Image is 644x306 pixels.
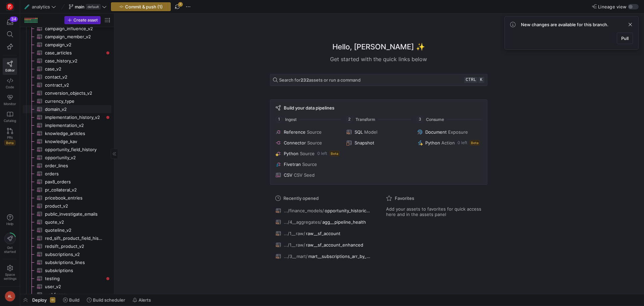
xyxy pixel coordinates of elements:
[478,77,484,83] kbd: k
[23,170,111,178] a: orders​​​​​​​​​
[294,172,315,178] span: CSV Seed
[23,250,111,258] a: subscriptions_v2​​​​​​​​​
[93,297,125,303] span: Build scheduler
[330,151,339,156] span: Beta
[45,81,104,89] span: contract_v2​​​​​​​​​
[45,234,104,242] span: red_sift_product_field_history_v2​​​​​​​​​
[5,291,15,302] div: AL
[23,121,111,129] div: Press SPACE to select this row.
[274,206,373,215] button: .../finance_models/opportunity_historical_recreation
[284,254,308,259] span: .../3__mart/
[284,242,305,248] span: .../1__raw/
[23,25,111,33] a: campaign_influence_v2​​​​​​​​​
[23,266,111,274] div: Press SPACE to select this row.
[274,229,373,238] button: .../1__raw/raw__sf_account
[3,289,17,303] button: AL
[45,194,104,202] span: pricebook_entries​​​​​​​​​
[45,202,104,210] span: product_v2​​​​​​​​​
[125,4,163,9] span: Commit & push (1)
[4,246,16,254] span: Get started
[23,162,111,170] div: Press SPACE to select this row.
[23,194,111,202] div: Press SPACE to select this row.
[45,33,104,41] span: campaign_member_v2​​​​​​​​​
[45,25,104,33] span: campaign_influence_v2​​​​​​​​​
[129,294,154,306] button: Alerts
[23,65,111,73] a: case_v2​​​​​​​​​
[3,108,17,125] a: Catalog
[23,291,111,299] a: webforms​​​​​​​​​
[45,154,104,162] span: opportunity_v2​​​​​​​​​
[284,208,324,213] span: .../finance_models/
[45,170,104,178] span: orders​​​​​​​​​
[307,140,322,145] span: Source
[45,97,104,105] span: currency_type​​​​​​​​​
[23,57,111,65] a: case_history_v2​​​​​​​​​
[7,3,13,10] img: https://storage.googleapis.com/y42-prod-data-exchange/images/C0c2ZRu8XU2mQEXUlKrTCN4i0dD3czfOt8UZ...
[317,151,327,156] span: 0 left
[274,241,373,249] button: .../1__raw/raw__sf_account_enhanced
[23,154,111,162] a: opportunity_v2​​​​​​​​​
[73,18,98,23] span: Create asset
[621,36,629,41] span: Pull
[45,218,104,226] span: quote_v2​​​​​​​​​
[322,219,366,225] span: agg__pipeline_health
[23,162,111,170] a: order_lines​​​​​​​​​
[3,58,17,75] a: Editor
[23,194,111,202] a: pricebook_entries​​​​​​​​​
[23,291,111,299] div: Press SPACE to select this row.
[3,16,17,28] button: 34
[23,89,111,97] a: conversion_objects_v2​​​​​​​​​
[274,160,341,168] button: FivetranSource
[23,226,111,234] a: quoteline_v2​​​​​​​​​
[23,154,111,162] div: Press SPACE to select this row.
[521,22,608,27] span: New changes are available for this branch.
[139,297,151,303] span: Alerts
[23,266,111,274] a: subskriptions​​​​​​​​​
[284,162,301,167] span: Fivetran
[4,140,15,145] span: Beta
[45,49,104,57] span: case_articles​​​​​​​​​
[7,135,13,139] span: PRs
[425,140,440,145] span: Python
[45,251,104,258] span: subscriptions_v2​​​​​​​​​
[45,57,104,65] span: case_history_v2​​​​​​​​​
[23,97,111,105] a: currency_type​​​​​​​​​
[416,139,483,147] button: PythonAction0 leftBeta
[325,208,371,213] span: opportunity_historical_recreation
[3,125,17,148] a: PRsBeta
[345,128,412,136] button: SQLModel
[3,230,17,256] button: Getstarted
[10,16,18,22] div: 34
[32,4,50,9] span: analytics
[345,139,412,147] button: Snapshot
[23,202,111,210] a: product_v2​​​​​​​​​
[386,206,482,217] span: Add your assets to favorites for quick access here and in the assets panel
[45,146,104,154] span: opportunity_field_history​​​​​​​​​
[23,121,111,129] a: implementation_v2​​​​​​​​​
[111,2,171,11] button: Commit & push (1)
[23,113,111,121] a: implementation_history_v2​​​​​​​​​
[416,128,483,136] button: DocumentExposure
[23,73,111,81] a: contact_v2​​​​​​​​​
[23,89,111,97] div: Press SPACE to select this row.
[3,1,17,12] a: https://storage.googleapis.com/y42-prod-data-exchange/images/C0c2ZRu8XU2mQEXUlKrTCN4i0dD3czfOt8UZ...
[23,210,111,218] a: public_investigate_emails​​​​​​​​​
[23,242,111,250] div: Press SPACE to select this row.
[23,258,111,266] div: Press SPACE to select this row.
[23,105,111,113] a: domain_v2​​​​​​​​​
[45,89,104,97] span: conversion_objects_v2​​​​​​​​​
[23,250,111,258] div: Press SPACE to select this row.
[23,65,111,73] div: Press SPACE to select this row.
[332,41,425,52] h1: Hello, [PERSON_NAME] ✨
[23,145,111,154] a: opportunity_field_history​​​​​​​​​
[274,128,341,136] button: ReferenceSource
[23,97,111,105] div: Press SPACE to select this row.
[470,140,480,145] span: Beta
[464,77,477,83] kbd: ctrl
[284,129,306,135] span: Reference
[45,243,104,250] span: redsift_product_v2​​​​​​​​​
[274,252,373,261] button: .../3__mart/mart__subscriptions_arr_by_product
[84,294,128,306] button: Build scheduler
[23,129,111,137] div: Press SPACE to select this row.
[284,219,322,225] span: .../4__aggregates/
